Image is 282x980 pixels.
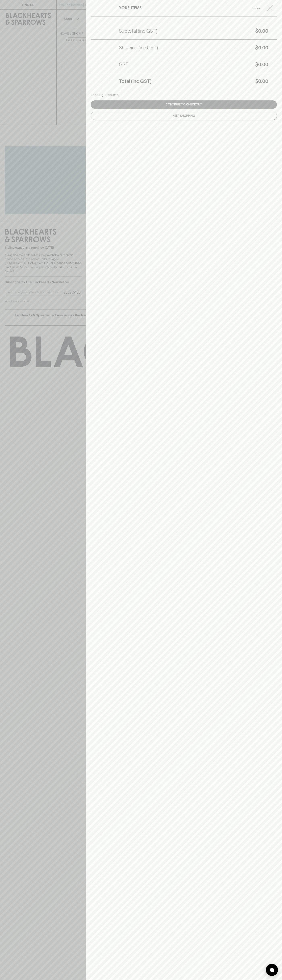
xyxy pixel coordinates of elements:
[91,93,277,97] div: Loading products...
[128,61,268,68] h5: $0.00
[119,28,157,34] h5: Subtotal (inc GST)
[119,78,152,84] h5: Total (inc GST)
[152,78,268,84] h5: $0.00
[158,45,268,51] h5: $0.00
[119,45,158,51] h5: Shipping (inc GST)
[157,28,268,34] h5: $0.00
[270,968,274,972] img: bubble-icon
[248,5,276,11] button: Close
[91,112,277,120] button: Keep Shopping
[119,5,142,11] h6: YOUR ITEMS
[248,6,265,10] span: Close
[119,61,128,68] h5: GST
